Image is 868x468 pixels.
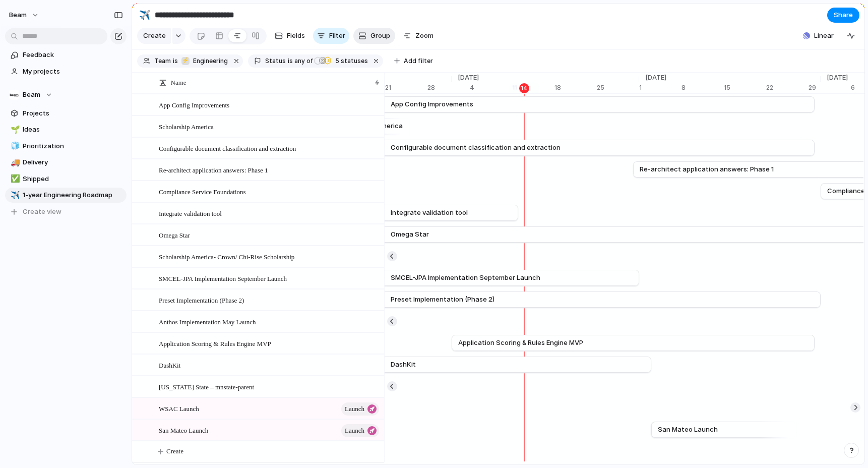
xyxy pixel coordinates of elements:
span: Application Scoring & Rules Engine MVP [458,338,583,348]
div: 21 [385,83,427,92]
span: My projects [23,67,123,77]
span: Re-architect application answers: Phase 1 [640,164,774,174]
span: DashKit [159,359,180,371]
span: Linear [814,31,834,41]
span: App Config Improvements [391,99,473,109]
div: 28 [427,83,452,92]
button: ⚡Engineering [179,55,230,67]
span: San Mateo Launch [658,425,718,435]
span: Create view [23,207,61,217]
span: WSAC Launch [159,402,199,414]
span: SMCEL-JPA Implementation September Launch [159,272,287,284]
button: is [171,55,180,67]
span: Feedback [23,50,123,60]
button: Zoom [399,28,438,44]
span: Omega Star [391,229,429,240]
a: 🚚Delivery [5,155,127,170]
div: 🧊 [11,140,18,152]
button: Create [137,28,171,44]
span: is [173,56,178,66]
span: Integrate validation tool [391,208,468,218]
div: ✈️ [139,8,150,22]
span: [DATE] [452,73,485,83]
a: 🧊Prioritization [5,139,127,154]
div: 14 [519,83,529,93]
span: Compliance Service Foundations [159,186,246,197]
button: launch [341,402,379,416]
span: Omega Star [159,229,190,241]
span: any of [293,56,313,66]
span: 1-year Engineering Roadmap [23,190,123,200]
span: Filter [329,31,345,41]
span: Ideas [23,125,123,135]
span: Create [166,446,183,456]
button: Beam [5,7,44,23]
span: Preset Implementation (Phase 2) [159,294,244,306]
a: San Mateo Launch [658,422,790,437]
div: 🌱 [11,124,18,136]
a: ✈️1-year Engineering Roadmap [5,188,127,203]
button: Share [827,8,859,23]
button: isany of [286,55,315,67]
span: Re-architect application answers: Phase 1 [159,164,268,175]
a: ✅Shipped [5,171,127,187]
button: Filter [313,28,349,44]
span: Projects [23,108,123,119]
button: 5 statuses [314,55,370,67]
button: 🚚 [9,157,19,167]
span: Preset Implementation (Phase 2) [391,295,494,305]
a: My projects [5,64,127,79]
span: San Mateo Launch [159,424,208,436]
span: App Config Improvements [159,99,229,110]
button: Create view [5,204,127,219]
span: Add filter [404,56,433,66]
div: 15 [724,83,766,92]
button: Beam [5,87,127,102]
span: Scholarship America [159,121,214,132]
a: Integrate validation tool [355,205,512,220]
button: Add filter [388,54,439,68]
span: Configurable document classification and extraction [159,142,296,154]
span: Team [154,56,171,66]
span: Delivery [23,157,123,167]
button: Group [353,28,395,44]
span: SMCEL-JPA Implementation September Launch [391,273,540,283]
button: ✈️ [137,7,153,23]
a: Application Scoring & Rules Engine MVP [458,335,808,350]
span: Status [265,56,286,66]
div: 🚚 [11,157,18,168]
span: Beam [9,10,27,20]
span: Zoom [415,31,433,41]
span: Create [143,31,166,41]
span: Integrate validation tool [159,207,222,219]
a: Configurable document classification and extraction [271,140,808,155]
span: Configurable document classification and extraction [391,143,561,153]
span: DashKit [391,360,416,370]
div: ✅ [11,173,18,185]
span: [US_STATE] State – mnstate-parent [159,381,254,392]
button: 🧊 [9,141,19,151]
button: Fields [271,28,309,44]
span: Group [370,31,390,41]
span: Share [834,10,853,20]
div: 8 [681,83,724,92]
button: ✈️ [9,190,19,200]
button: 🌱 [9,125,19,135]
a: Feedback [5,47,127,63]
div: 1 [639,83,681,92]
span: Scholarship America- Crown/ Chi-Rise Scholarship [159,251,294,262]
button: Linear [799,28,838,43]
span: Beam [23,90,40,100]
div: 25 [597,83,639,92]
a: Preset Implementation (Phase 2) [277,292,814,307]
button: launch [341,424,379,437]
div: 22 [766,83,809,92]
span: Prioritization [23,141,123,151]
a: 🌱Ideas [5,122,127,137]
span: Anthos Implementation May Launch [159,316,256,327]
